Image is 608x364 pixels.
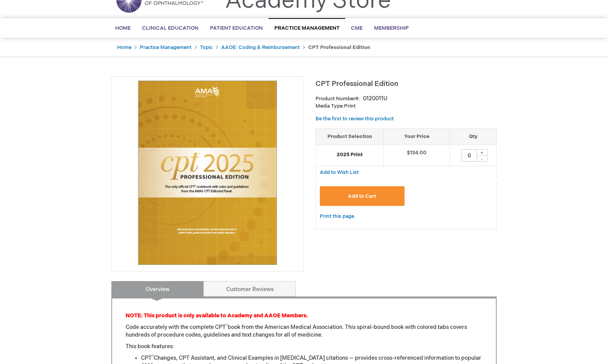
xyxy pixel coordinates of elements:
span: CME [351,25,363,31]
th: Product Selection [316,128,384,145]
div: - [476,155,488,162]
span: Membership [374,25,409,31]
a: Print this page [320,212,354,221]
span: Patient Education [210,25,263,31]
th: Qty [450,128,496,145]
span: Clinical Education [142,25,198,31]
a: Home [117,44,131,51]
img: CPT Professional Edition [116,81,300,265]
td: $134.00 [384,145,450,166]
div: + [476,149,488,156]
a: Add to Wish List [320,169,359,175]
a: Overview [111,281,204,297]
a: Practice Management [140,44,191,51]
a: AAOE: Coding & Reimbursement [221,44,300,51]
a: Topic [200,44,213,51]
p: This book features: [126,343,482,351]
th: Your Price [384,128,450,145]
strong: NOTE: This product is only available to Academy and AAOE Members. [126,312,308,319]
sup: ® [226,324,228,328]
span: Add to Wish List [320,169,359,175]
strong: Product Number [316,96,360,102]
div: 0120011U [363,95,387,103]
strong: Media Type: [316,103,344,109]
span: Add to Cart [348,193,376,199]
span: Practice Management [274,25,339,31]
strong: 2025 Print [320,151,380,158]
a: Customer Reviews [203,281,296,297]
sup: ® [152,354,154,359]
button: Add to Cart [320,186,405,206]
strong: CPT Professional Edition [308,44,370,51]
input: Qty [462,149,477,162]
span: CPT Professional Edition [316,80,398,88]
span: Home [115,25,131,31]
p: Print [316,103,497,110]
a: Be the first to review this product [316,116,394,122]
p: Code accurately with the complete CPT book from the American Medical Association. This spiral-bou... [126,324,482,339]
